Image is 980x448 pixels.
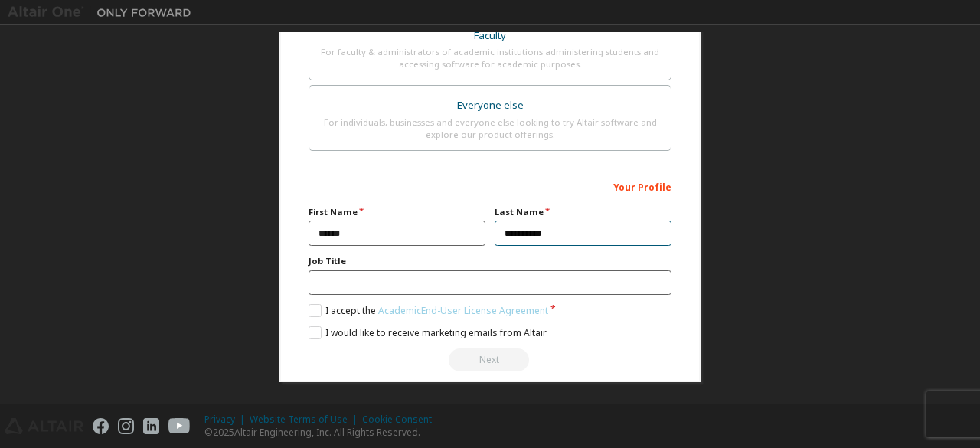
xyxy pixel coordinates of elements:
div: Read and acccept EULA to continue [309,348,671,371]
img: Altair One [8,5,199,20]
div: Privacy [204,414,250,426]
label: I accept the [309,304,548,317]
label: Last Name [495,206,671,218]
p: © 2025 Altair Engineering, Inc. All Rights Reserved. [204,426,441,439]
label: Job Title [309,255,671,267]
div: Website Terms of Use [250,414,362,426]
img: instagram.svg [118,418,134,434]
label: I would like to receive marketing emails from Altair [309,326,547,339]
div: Everyone else [318,95,661,116]
img: altair_logo.svg [5,418,83,434]
label: First Name [309,206,485,218]
img: facebook.svg [93,418,109,434]
img: youtube.svg [168,418,191,434]
div: Cookie Consent [362,414,441,426]
div: Faculty [318,25,661,47]
a: Academic End-User License Agreement [378,304,548,317]
div: Your Profile [309,174,671,198]
img: linkedin.svg [143,418,159,434]
div: For faculty & administrators of academic institutions administering students and accessing softwa... [318,46,661,70]
div: For individuals, businesses and everyone else looking to try Altair software and explore our prod... [318,116,661,141]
